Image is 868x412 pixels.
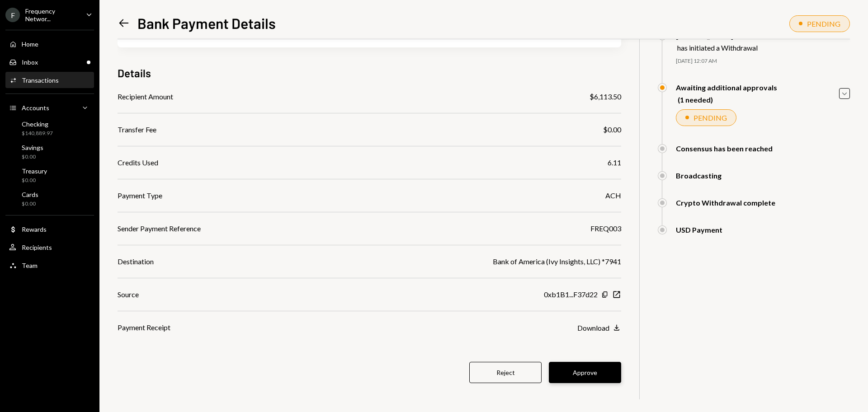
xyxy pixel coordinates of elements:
div: F [5,8,20,22]
div: Rewards [22,225,47,233]
a: Team [5,257,94,273]
div: Frequency Networ... [25,7,79,23]
div: Cards [22,191,38,198]
a: Recipients [5,239,94,255]
button: Approve [549,362,621,383]
div: 6.11 [608,157,621,168]
div: Source [118,289,139,300]
div: Accounts [22,104,49,112]
div: $140,889.97 [22,130,53,137]
div: Broadcasting [676,171,722,180]
div: $0.00 [603,124,621,135]
div: Recipients [22,243,52,251]
div: $0.00 [22,153,43,161]
a: Inbox [5,54,94,70]
div: Inbox [22,58,38,66]
h1: Bank Payment Details [137,14,276,32]
a: Checking$140,889.97 [5,117,94,139]
div: Transfer Fee [118,124,156,135]
div: Bank of America (Ivy Insights, LLC) *7941 [493,256,621,267]
div: Team [22,262,38,269]
div: has initiated a Withdrawal [677,43,758,52]
div: $0.00 [22,177,47,184]
div: FREQ003 [590,223,621,234]
div: Payment Type [118,190,162,201]
div: $0.00 [22,200,38,208]
div: Recipient Amount [118,91,173,102]
div: Savings [22,144,43,151]
button: Download [577,323,621,333]
a: Treasury$0.00 [5,164,94,186]
div: Home [22,40,38,48]
div: Awaiting additional approvals [676,83,777,92]
div: Treasury [22,167,47,175]
a: Accounts [5,99,94,116]
div: Crypto Withdrawal complete [676,198,775,207]
a: Home [5,36,94,52]
a: Savings$0.00 [5,141,94,163]
div: PENDING [807,19,840,28]
a: Rewards [5,221,94,237]
a: Transactions [5,72,94,88]
a: Cards$0.00 [5,188,94,210]
div: PENDING [693,113,727,122]
div: Checking [22,120,53,128]
div: Download [577,323,609,332]
div: Transactions [22,76,59,84]
div: (1 needed) [678,95,777,104]
div: USD Payment [676,225,722,234]
div: $6,113.50 [590,91,621,102]
div: Credits Used [118,157,158,168]
div: Sender Payment Reference [118,223,201,234]
h3: Details [118,66,151,80]
div: Destination [118,256,154,267]
div: ACH [605,190,621,201]
div: [DATE] 12:07 AM [676,57,850,65]
div: Payment Receipt [118,322,170,333]
div: 0xb1B1...F37d22 [544,289,598,300]
button: Reject [469,362,542,383]
div: Consensus has been reached [676,144,773,153]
